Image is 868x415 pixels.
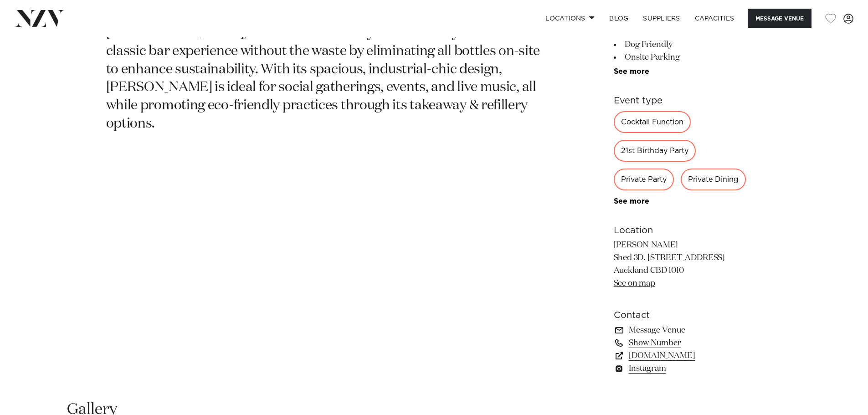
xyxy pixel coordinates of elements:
[614,324,762,337] a: Message Venue
[614,349,762,362] a: [DOMAIN_NAME]
[614,169,674,190] div: Private Party
[614,111,691,133] div: Cocktail Function
[614,308,762,322] h6: Contact
[614,140,696,162] div: 21st Birthday Party
[681,169,746,190] div: Private Dining
[614,94,762,108] h6: Event type
[614,51,762,64] li: Onsite Parking
[614,362,762,375] a: Instagram
[106,6,549,133] p: [PERSON_NAME], located in [GEOGRAPHIC_DATA]’s [GEOGRAPHIC_DATA], blends sustainability and creati...
[688,9,742,28] a: Capacities
[748,9,812,28] button: Message Venue
[614,224,762,237] h6: Location
[614,38,762,51] li: Dog Friendly
[602,9,636,28] a: BLOG
[636,9,687,28] a: SUPPLIERS
[614,337,762,349] a: Show Number
[538,9,602,28] a: Locations
[614,239,762,290] p: [PERSON_NAME] Shed 3D, [STREET_ADDRESS] Auckland CBD 1010
[614,279,655,287] a: See on map
[15,10,64,26] img: nzv-logo.png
